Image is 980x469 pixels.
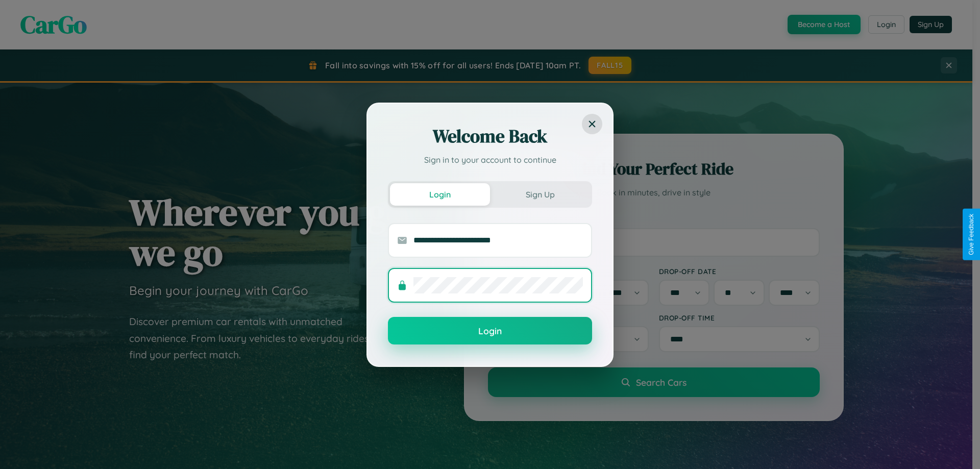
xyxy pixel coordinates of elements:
button: Login [390,183,490,206]
h2: Welcome Back [388,124,592,149]
button: Sign Up [490,183,590,206]
p: Sign in to your account to continue [388,154,592,166]
div: Give Feedback [968,214,975,255]
button: Login [388,317,592,344]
